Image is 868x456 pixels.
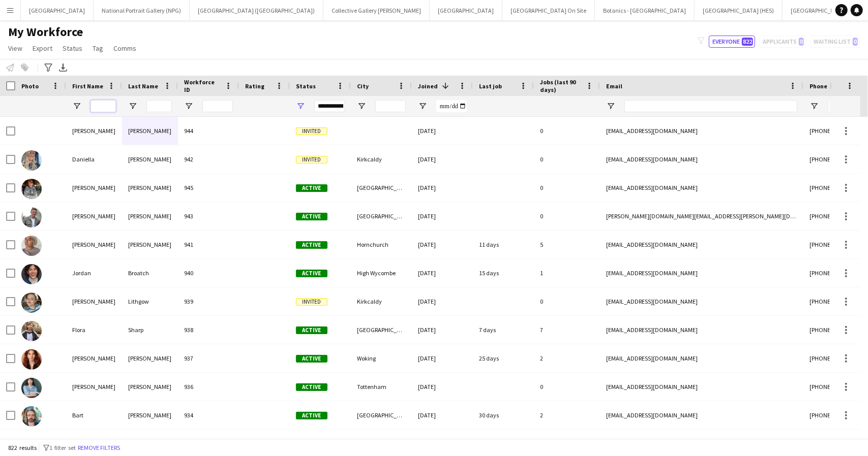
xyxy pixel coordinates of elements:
[28,42,56,55] a: Export
[296,82,316,90] span: Status
[91,100,116,112] input: First Name Filter Input
[21,349,42,370] img: Megan Earl
[122,117,178,145] div: [PERSON_NAME]
[66,287,122,315] div: [PERSON_NAME]
[49,444,76,451] span: 1 filter set
[8,44,22,53] span: View
[709,36,755,48] button: Everyone822
[351,344,412,372] div: Woking
[412,145,473,173] div: [DATE]
[66,117,122,145] div: [PERSON_NAME]
[296,355,327,363] span: Active
[66,316,122,344] div: Flora
[93,44,103,53] span: Tag
[42,61,54,74] app-action-btn: Advanced filters
[178,117,239,145] div: 944
[178,344,239,372] div: 937
[21,378,42,398] img: Lyndsey Ruiz
[600,316,803,344] div: [EMAIL_ADDRESS][DOMAIN_NAME]
[534,117,600,145] div: 0
[21,150,42,171] img: Daniella Barnes
[412,373,473,401] div: [DATE]
[534,316,600,344] div: 7
[8,24,83,40] span: My Workforce
[534,174,600,202] div: 0
[412,344,473,372] div: [DATE]
[109,42,140,55] a: Comms
[540,78,582,93] span: Jobs (last 90 days)
[534,287,600,315] div: 0
[742,38,753,46] span: 822
[57,61,69,74] app-action-btn: Export XLSX
[624,100,797,112] input: Email Filter Input
[178,231,239,258] div: 941
[412,202,473,230] div: [DATE]
[534,344,600,372] div: 2
[296,327,327,334] span: Active
[184,78,221,93] span: Workforce ID
[534,231,600,258] div: 5
[412,174,473,202] div: [DATE]
[473,401,534,429] div: 30 days
[66,202,122,230] div: [PERSON_NAME]
[122,373,178,401] div: [PERSON_NAME]
[473,259,534,287] div: 15 days
[296,213,327,220] span: Active
[351,373,412,401] div: Tottenham
[412,231,473,258] div: [DATE]
[128,102,137,111] button: Open Filter Menu
[473,316,534,344] div: 7 days
[375,100,406,112] input: City Filter Input
[810,82,827,90] span: Phone
[122,145,178,173] div: [PERSON_NAME]
[810,102,819,111] button: Open Filter Menu
[412,401,473,429] div: [DATE]
[534,259,600,287] div: 1
[33,44,52,53] span: Export
[600,287,803,315] div: [EMAIL_ADDRESS][DOMAIN_NAME]
[296,412,327,419] span: Active
[595,1,695,20] button: Botanics - [GEOGRAPHIC_DATA]
[122,259,178,287] div: Broatch
[178,316,239,344] div: 938
[600,373,803,401] div: [EMAIL_ADDRESS][DOMAIN_NAME]
[412,316,473,344] div: [DATE]
[351,259,412,287] div: High Wycombe
[128,82,158,90] span: Last Name
[600,344,803,372] div: [EMAIL_ADDRESS][DOMAIN_NAME]
[178,145,239,173] div: 942
[178,174,239,202] div: 945
[21,179,42,199] img: Gracie Jacobson
[146,100,172,112] input: Last Name Filter Input
[296,156,327,164] span: Invited
[72,102,81,111] button: Open Filter Menu
[430,1,502,20] button: [GEOGRAPHIC_DATA]
[695,1,783,20] button: [GEOGRAPHIC_DATA] (HES)
[66,344,122,372] div: [PERSON_NAME]
[534,202,600,230] div: 0
[412,259,473,287] div: [DATE]
[122,287,178,315] div: Lithgow
[184,102,193,111] button: Open Filter Menu
[479,82,502,90] span: Last job
[351,174,412,202] div: [GEOGRAPHIC_DATA]
[178,202,239,230] div: 943
[178,259,239,287] div: 940
[351,202,412,230] div: [GEOGRAPHIC_DATA]
[296,184,327,192] span: Active
[351,401,412,429] div: [GEOGRAPHIC_DATA]
[122,174,178,202] div: [PERSON_NAME]
[122,344,178,372] div: [PERSON_NAME]
[600,202,803,230] div: [PERSON_NAME][DOMAIN_NAME][EMAIL_ADDRESS][PERSON_NAME][DOMAIN_NAME]
[66,231,122,258] div: [PERSON_NAME]
[296,270,327,277] span: Active
[21,207,42,227] img: Peter James Sullivan
[606,82,622,90] span: Email
[21,264,42,284] img: Jordan Broatch
[66,373,122,401] div: [PERSON_NAME]
[88,42,107,55] a: Tag
[245,82,264,90] span: Rating
[178,401,239,429] div: 934
[122,202,178,230] div: [PERSON_NAME]
[21,321,42,341] img: Flora Sharp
